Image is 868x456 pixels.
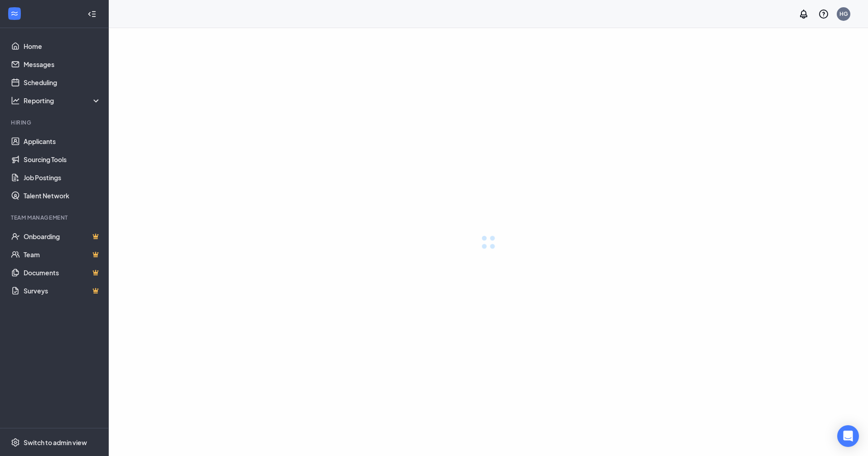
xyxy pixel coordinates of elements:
[11,119,99,126] div: Hiring
[839,10,848,18] div: HG
[24,55,101,73] a: Messages
[24,168,101,187] a: Job Postings
[11,214,99,221] div: Team Management
[87,10,96,19] svg: Collapse
[24,132,101,150] a: Applicants
[24,264,101,282] a: DocumentsCrown
[837,425,859,447] div: Open Intercom Messenger
[11,96,20,105] svg: Analysis
[24,245,101,264] a: TeamCrown
[11,438,20,447] svg: Settings
[818,9,829,19] svg: QuestionInfo
[24,227,101,245] a: OnboardingCrown
[10,9,19,18] svg: WorkstreamLogo
[24,282,101,300] a: SurveysCrown
[24,96,101,105] div: Reporting
[798,9,809,19] svg: Notifications
[24,73,101,91] a: Scheduling
[24,150,101,168] a: Sourcing Tools
[24,438,87,447] div: Switch to admin view
[24,187,101,205] a: Talent Network
[24,37,101,55] a: Home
